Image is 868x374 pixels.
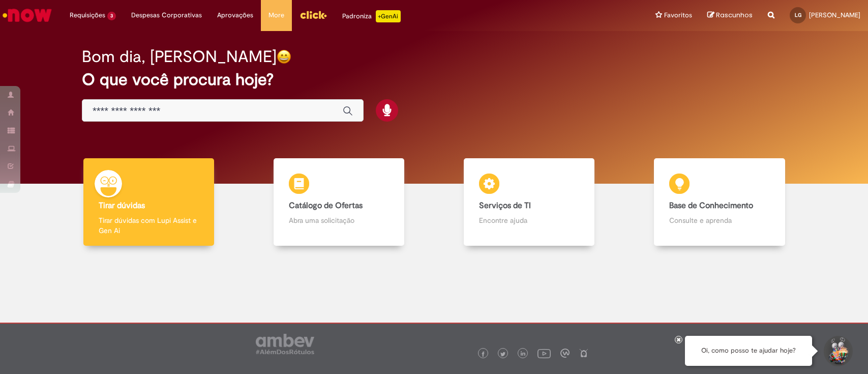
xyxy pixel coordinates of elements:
[268,10,284,20] span: More
[300,7,327,22] img: click_logo_yellow_360x200.png
[795,12,801,18] span: LG
[131,10,202,20] span: Despesas Corporativas
[707,11,753,20] a: Rascunhos
[624,158,815,246] a: Base de Conhecimento Consulte e aprenda
[82,48,277,66] h2: Bom dia, [PERSON_NAME]
[822,336,853,366] button: Iniciar Conversa de Suporte
[82,71,786,89] h2: O que você procura hoje?
[434,158,624,246] a: Serviços de TI Encontre ajuda
[669,215,769,225] p: Consulte e aprenda
[537,347,551,360] img: logo_footer_youtube.png
[289,215,389,225] p: Abra uma solicitação
[289,200,363,211] b: Catálogo de Ofertas
[277,49,291,64] img: happy-face.png
[217,10,253,20] span: Aprovações
[479,215,579,225] p: Encontre ajuda
[579,349,588,358] img: logo_footer_naosei.png
[560,349,570,358] img: logo_footer_workplace.png
[376,10,401,22] p: +GenAi
[107,12,116,20] span: 3
[244,158,434,246] a: Catálogo de Ofertas Abra uma solicitação
[664,10,692,20] span: Favoritos
[669,200,753,211] b: Base de Conhecimento
[716,10,753,20] span: Rascunhos
[99,200,145,211] b: Tirar dúvidas
[521,351,526,357] img: logo_footer_linkedin.png
[70,10,105,20] span: Requisições
[342,10,401,22] div: Padroniza
[500,352,505,357] img: logo_footer_twitter.png
[1,5,53,25] img: ServiceNow
[99,215,199,236] p: Tirar dúvidas com Lupi Assist e Gen Ai
[479,200,531,211] b: Serviços de TI
[685,336,812,366] div: Oi, como posso te ajudar hoje?
[809,11,860,19] span: [PERSON_NAME]
[53,158,244,246] a: Tirar dúvidas Tirar dúvidas com Lupi Assist e Gen Ai
[481,352,486,357] img: logo_footer_facebook.png
[256,334,314,354] img: logo_footer_ambev_rotulo_gray.png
